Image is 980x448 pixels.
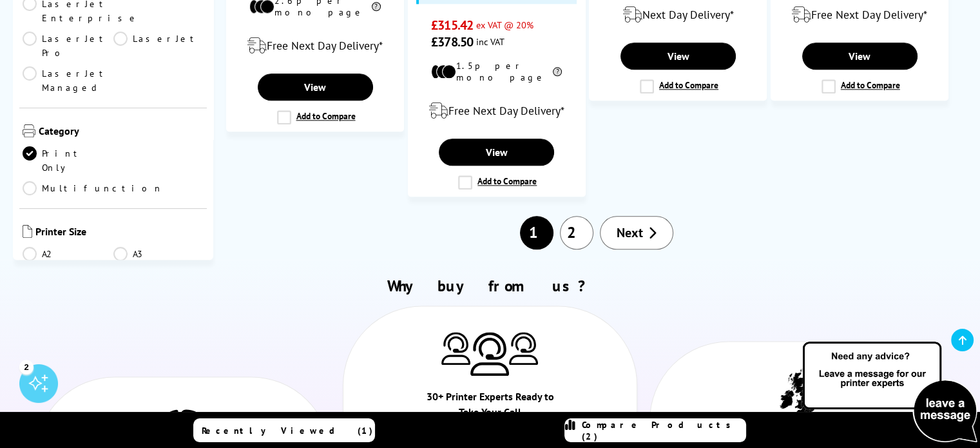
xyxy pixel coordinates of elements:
div: 30+ Printer Experts Ready to Take Your Call [417,389,564,426]
img: Printer Experts [509,332,538,365]
span: ex VAT @ 20% [476,19,533,31]
a: View [802,43,918,70]
span: £315.42 [431,17,473,34]
li: 1.5p per mono page [431,60,562,83]
label: Add to Compare [640,79,718,93]
a: LaserJet Managed [23,66,113,95]
img: Printer Experts [441,332,470,365]
img: Category [23,124,35,137]
span: Compare Products (2) [582,419,745,442]
a: A3 [113,247,204,261]
span: Category [39,124,204,140]
a: Next [600,216,673,249]
a: View [620,43,736,70]
a: A2 [23,247,113,261]
div: modal_delivery [233,28,397,64]
a: 2 [560,216,593,249]
a: View [258,73,373,101]
img: Printer Size [23,225,32,238]
img: UK tax payer [780,360,815,419]
a: Compare Products (2) [564,418,746,442]
span: £378.50 [431,34,473,50]
span: Recently Viewed (1) [202,425,373,436]
a: Multifunction [23,181,163,195]
img: Open Live Chat window [800,340,980,445]
div: 2 [19,360,34,374]
a: Print Only [23,146,113,175]
a: LaserJet [113,32,204,60]
label: Add to Compare [821,79,900,93]
img: Printer Experts [470,332,509,376]
a: View [439,139,554,166]
span: Next [617,224,643,241]
span: inc VAT [476,35,504,48]
div: modal_delivery [415,93,579,129]
label: Add to Compare [458,175,537,190]
h2: Why buy from us? [30,276,951,296]
a: LaserJet Pro [23,32,113,60]
a: Recently Viewed (1) [193,418,375,442]
label: Add to Compare [277,110,356,124]
span: Printer Size [35,225,204,240]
